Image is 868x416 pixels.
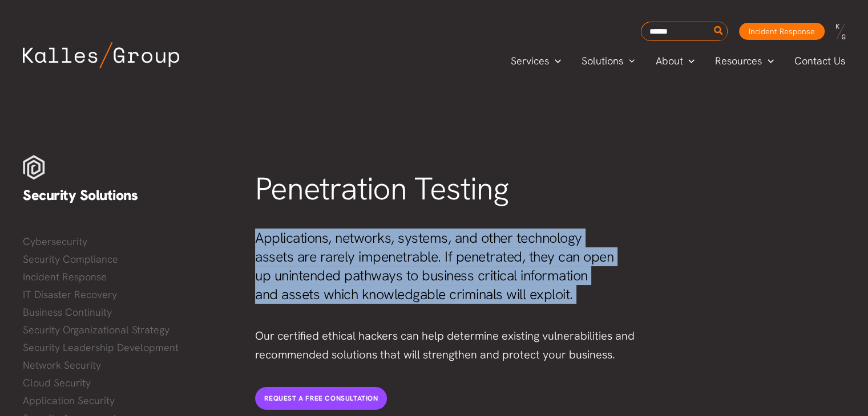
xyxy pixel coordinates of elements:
[623,52,635,70] span: Menu Toggle
[705,52,784,70] a: ResourcesMenu Toggle
[23,186,138,205] span: Security Solutions
[582,52,623,70] span: Solutions
[255,327,645,364] p: Our certified ethical hackers can help determine existing vulnerabilities and recommended solutio...
[645,52,705,70] a: AboutMenu Toggle
[23,251,232,268] a: Security Compliance
[784,52,857,70] a: Contact Us
[23,304,232,321] a: Business Continuity
[255,387,387,410] a: REQUEST A FREE CONSULTATION
[23,339,232,356] a: Security Leadership Development
[549,52,561,70] span: Menu Toggle
[23,321,232,338] a: Security Organizational Strategy
[712,22,726,40] button: Search
[23,286,232,303] a: IT Disaster Recovery
[23,268,232,286] a: Incident Response
[255,168,508,209] span: Penetration Testing
[23,357,232,374] a: Network Security
[23,233,232,250] a: Cybersecurity
[23,374,232,391] a: Cloud Security
[571,52,645,70] a: SolutionsMenu Toggle
[794,52,845,70] span: Contact Us
[762,52,774,70] span: Menu Toggle
[511,52,549,70] span: Services
[255,229,613,304] span: Applications, networks, systems, and other technology assets are rarely impenetrable. If penetrat...
[500,52,571,70] a: ServicesMenu Toggle
[715,52,762,70] span: Resources
[655,52,683,70] span: About
[264,394,378,403] span: REQUEST A FREE CONSULTATION
[739,23,825,40] a: Incident Response
[23,42,179,68] img: Kalles Group
[23,155,45,180] img: Security white
[683,52,695,70] span: Menu Toggle
[23,392,232,409] a: Application Security
[500,51,857,70] nav: Primary Site Navigation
